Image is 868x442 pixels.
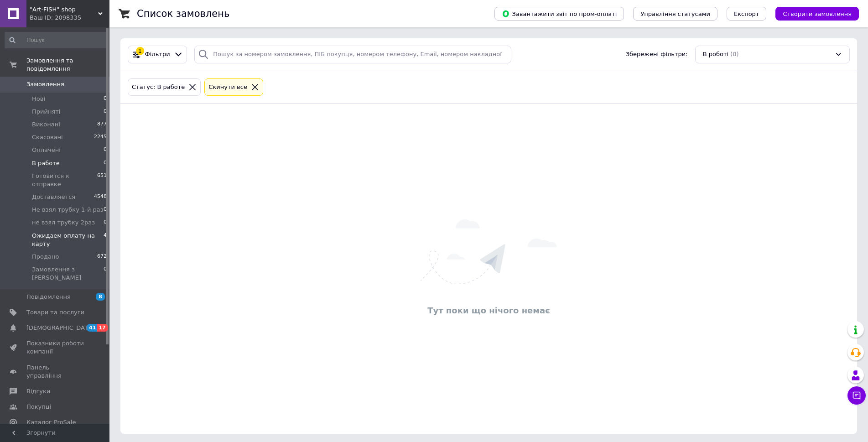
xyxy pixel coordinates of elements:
[32,265,104,282] span: Замовлення з [PERSON_NAME]
[26,418,76,426] span: Каталог ProSale
[26,339,84,356] span: Показники роботи компанії
[32,232,104,248] span: Ожидаем оплату на карту
[97,324,108,332] span: 17
[32,159,60,167] span: В работе
[32,108,60,116] span: Прийняті
[94,133,107,141] span: 2245
[104,146,107,154] span: 0
[125,305,852,316] div: Тут поки що нічого немає
[130,83,187,92] div: Статус: В работе
[727,7,767,21] button: Експорт
[32,120,60,129] span: Виконані
[26,364,84,380] span: Панель управління
[30,5,98,14] span: "Art-FISH" shop
[137,8,229,19] h1: Список замовлень
[32,172,97,188] span: Готовится к отправке
[26,293,71,301] span: Повідомлення
[104,108,107,116] span: 0
[32,146,61,154] span: Оплачені
[97,253,107,261] span: 672
[104,159,107,167] span: 0
[97,120,107,129] span: 877
[783,10,852,17] span: Створити замовлення
[32,193,75,201] span: Доставляется
[207,83,249,92] div: Cкинути все
[104,232,107,248] span: 4
[87,324,97,332] span: 41
[626,50,688,59] span: Збережені фільтри:
[26,387,50,395] span: Відгуки
[32,133,63,141] span: Скасовані
[26,403,51,411] span: Покупці
[734,10,759,17] span: Експорт
[847,386,866,405] button: Чат з покупцем
[502,10,617,18] span: Завантажити звіт по пром-оплаті
[633,7,717,21] button: Управління статусами
[30,14,109,22] div: Ваш ID: 2098335
[26,57,109,73] span: Замовлення та повідомлення
[766,10,859,17] a: Створити замовлення
[194,46,511,63] input: Пошук за номером замовлення, ПІБ покупця, номером телефону, Email, номером накладної
[703,50,728,59] span: В роботі
[104,265,107,282] span: 0
[730,51,738,57] span: (0)
[640,10,710,17] span: Управління статусами
[26,80,64,88] span: Замовлення
[97,172,107,188] span: 651
[104,218,107,227] span: 0
[104,95,107,103] span: 0
[32,206,104,214] span: Не взял трубку 1-й раз
[775,7,859,21] button: Створити замовлення
[26,324,94,332] span: [DEMOGRAPHIC_DATA]
[136,47,144,55] div: 1
[94,193,107,201] span: 4548
[104,206,107,214] span: 0
[32,95,45,103] span: Нові
[32,253,59,261] span: Продано
[5,32,108,48] input: Пошук
[145,50,170,59] span: Фільтри
[26,308,84,317] span: Товари та послуги
[32,218,95,227] span: не взял трубку 2раз
[96,293,105,301] span: 8
[494,7,624,21] button: Завантажити звіт по пром-оплаті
